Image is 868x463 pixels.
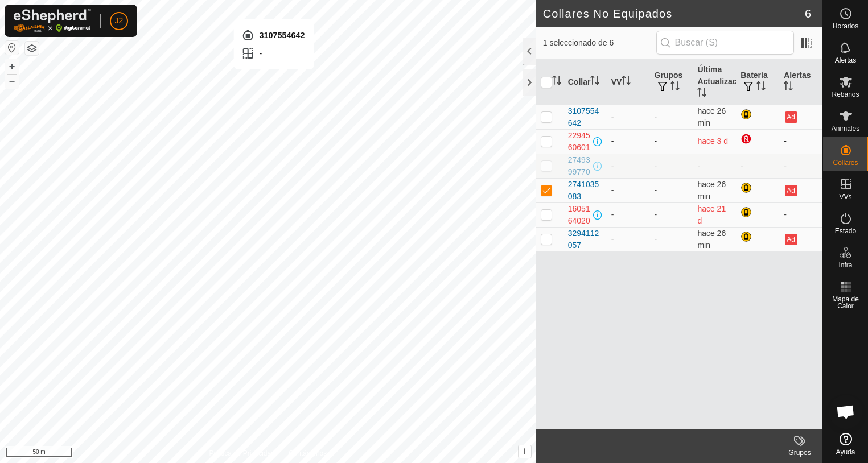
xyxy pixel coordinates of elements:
td: - [779,129,822,154]
td: - [650,202,693,227]
div: 3107554642 [241,28,305,42]
span: Ayuda [836,449,855,456]
a: Chat abierto [829,395,863,429]
span: Estado [835,228,856,234]
p-sorticon: Activar para ordenar [784,83,793,92]
td: - [779,202,822,227]
div: 2749399770 [568,154,591,178]
app-display-virtual-paddock-transition: - [611,234,614,243]
td: - [779,154,822,178]
td: - [650,129,693,154]
div: 3294112057 [568,228,602,251]
span: 28 ago 2025, 23:31 [697,229,726,250]
span: Alertas [835,57,856,64]
app-display-virtual-paddock-transition: - [611,210,614,219]
img: Logo Gallagher [14,9,91,32]
button: – [5,75,19,88]
span: Infra [838,262,852,268]
td: - [650,105,693,129]
span: VVs [839,193,851,200]
a: Política de Privacidad [209,448,274,458]
td: - [650,154,693,178]
th: Collar [563,59,607,105]
span: i [524,447,526,456]
span: Collares [833,159,858,166]
button: Restablecer Mapa [5,41,19,55]
p-sorticon: Activar para ordenar [697,89,706,98]
button: i [519,445,531,458]
th: Última Actualización [693,59,736,105]
span: 25 ago 2025, 13:01 [697,137,728,146]
span: 28 ago 2025, 23:31 [697,106,726,127]
span: Mapa de Calor [826,296,865,309]
span: Rebaños [832,91,859,98]
span: 1 seleccionado de 6 [543,37,656,49]
span: 6 [805,5,811,22]
app-display-virtual-paddock-transition: - [611,137,614,146]
th: Batería [736,59,779,105]
span: 7 ago 2025, 13:31 [697,204,726,225]
button: Ad [785,234,797,245]
span: Horarios [833,23,858,30]
div: 2294560601 [568,130,591,154]
th: Grupos [650,59,693,105]
button: Capas del Mapa [25,42,39,55]
div: - [241,47,305,60]
span: J2 [115,15,124,27]
div: 1605164020 [568,203,591,227]
td: - [650,227,693,251]
a: Contáctenos [289,448,327,458]
p-sorticon: Activar para ordenar [622,77,631,86]
h2: Collares No Equipados [543,7,805,20]
p-sorticon: Activar para ordenar [590,77,599,86]
app-display-virtual-paddock-transition: - [611,112,614,121]
th: Alertas [779,59,822,105]
app-display-virtual-paddock-transition: - [611,185,614,195]
p-sorticon: Activar para ordenar [552,77,561,86]
div: Grupos [777,448,822,458]
a: Ayuda [823,428,868,460]
app-display-virtual-paddock-transition: - [611,161,614,170]
button: + [5,60,19,73]
td: - [736,154,779,178]
p-sorticon: Activar para ordenar [756,83,766,92]
button: Ad [785,185,797,196]
button: Ad [785,111,797,123]
div: 2741035083 [568,179,602,202]
th: VV [607,59,650,105]
span: 28 ago 2025, 23:31 [697,180,726,201]
p-sorticon: Activar para ordenar [670,83,680,92]
div: 3107554642 [568,105,602,129]
input: Buscar (S) [656,31,794,55]
span: Animales [832,125,859,132]
span: - [697,161,700,170]
td: - [650,178,693,202]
